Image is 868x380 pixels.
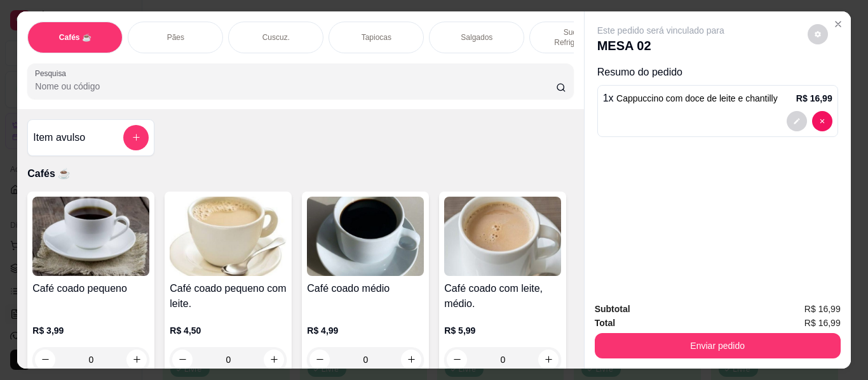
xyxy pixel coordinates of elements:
[597,65,838,80] p: Resumo do pedido
[444,281,561,311] h4: Café coado com leite, médio.
[307,197,424,276] img: product-image
[444,197,561,276] img: product-image
[32,197,149,276] img: product-image
[597,24,724,37] p: Este pedido será vinculado para
[32,281,149,296] h4: Café coado pequeno
[597,37,724,55] p: MESA 02
[828,14,848,34] button: Close
[35,68,71,79] label: Pesquisa
[170,281,287,311] h4: Café coado pequeno com leite.
[32,324,149,337] p: R$ 3,99
[447,350,467,370] button: decrease-product-quantity
[603,91,778,106] p: 1 x
[540,27,614,48] p: Sucos e Refrigerantes
[27,166,573,181] p: Cafés ☕
[172,350,193,370] button: decrease-product-quantity
[787,111,807,131] button: decrease-product-quantity
[616,93,778,103] span: Cappuccino com doce de leite e chantilly
[33,130,85,145] h4: Item avulso
[804,302,841,316] span: R$ 16,99
[123,125,149,150] button: add-separate-item
[170,324,287,337] p: R$ 4,50
[362,32,391,43] p: Tapiocas
[126,350,147,370] button: increase-product-quantity
[307,281,424,296] h4: Café coado médio
[804,316,841,330] span: R$ 16,99
[309,350,330,370] button: decrease-product-quantity
[595,318,615,328] strong: Total
[444,324,561,337] p: R$ 5,99
[170,197,287,276] img: product-image
[595,333,841,358] button: Enviar pedido
[59,32,92,43] p: Cafés ☕
[35,350,55,370] button: decrease-product-quantity
[796,92,832,105] p: R$ 16,99
[401,350,421,370] button: increase-product-quantity
[35,80,556,93] input: Pesquisa
[538,350,559,370] button: increase-product-quantity
[262,32,290,43] p: Cuscuz.
[808,24,828,44] button: decrease-product-quantity
[167,32,184,43] p: Pães
[812,111,832,131] button: decrease-product-quantity
[461,32,492,43] p: Salgados
[307,324,424,337] p: R$ 4,99
[595,304,630,314] strong: Subtotal
[264,350,284,370] button: increase-product-quantity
